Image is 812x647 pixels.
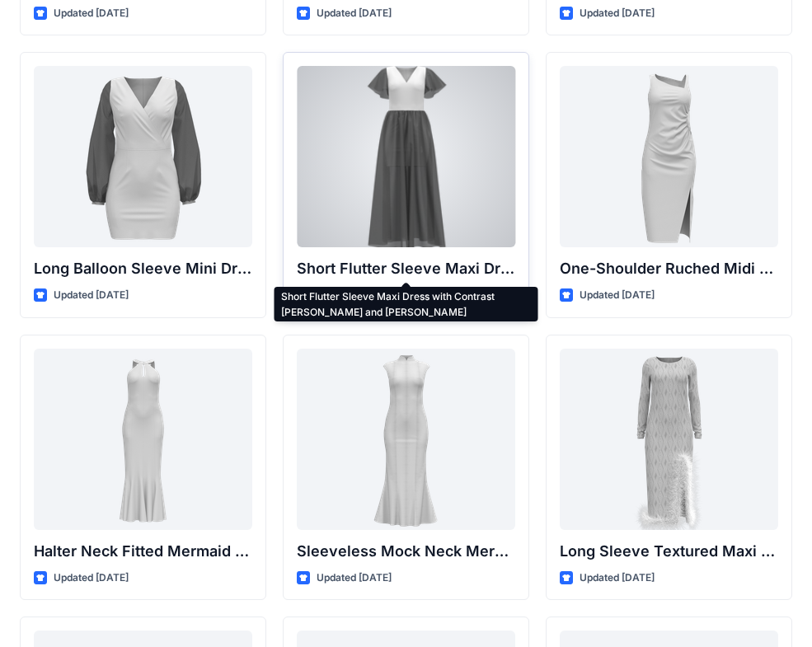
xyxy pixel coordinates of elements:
a: Halter Neck Fitted Mermaid Gown with Keyhole Detail [34,349,252,530]
p: Updated [DATE] [317,570,392,587]
p: Updated [DATE] [54,5,129,22]
a: One-Shoulder Ruched Midi Dress with Slit [560,66,778,247]
p: Sleeveless Mock Neck Mermaid Gown [297,540,515,563]
a: Long Sleeve Textured Maxi Dress with Feather Hem [560,349,778,530]
p: Short Flutter Sleeve Maxi Dress with Contrast [PERSON_NAME] and [PERSON_NAME] [297,257,515,280]
p: Long Sleeve Textured Maxi Dress with Feather Hem [560,540,778,563]
a: Sleeveless Mock Neck Mermaid Gown [297,349,515,530]
p: Updated [DATE] [54,287,129,304]
a: Long Balloon Sleeve Mini Dress with Wrap Bodice [34,66,252,247]
a: Short Flutter Sleeve Maxi Dress with Contrast Bodice and Sheer Overlay [297,66,515,247]
p: Updated [DATE] [580,5,655,22]
p: Halter Neck Fitted Mermaid Gown with Keyhole Detail [34,540,252,563]
p: One-Shoulder Ruched Midi Dress with Slit [560,257,778,280]
p: Long Balloon Sleeve Mini Dress with Wrap Bodice [34,257,252,280]
p: Updated [DATE] [580,287,655,304]
p: Updated [DATE] [317,5,392,22]
p: Updated [DATE] [54,570,129,587]
p: Updated [DATE] [317,287,392,304]
p: Updated [DATE] [580,570,655,587]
